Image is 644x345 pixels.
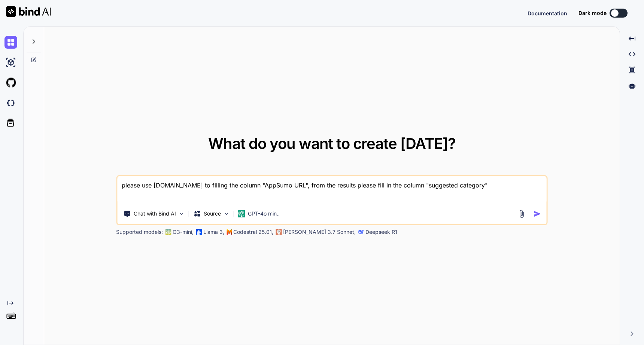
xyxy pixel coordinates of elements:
[117,176,547,204] textarea: please use [DOMAIN_NAME] to filling the column "AppSumo URL", from the results please fill in the...
[528,10,567,16] span: Documentation
[204,210,221,217] p: Source
[223,211,230,217] img: Pick Models
[173,228,194,236] p: O3-mini,
[578,9,607,17] span: Dark mode
[248,210,280,217] p: GPT-4o min..
[233,228,273,236] p: Codestral 25.01,
[517,210,526,218] img: attachment
[165,229,171,235] img: GPT-4
[227,229,232,235] img: Mistral-AI
[116,228,163,236] p: Supported models:
[4,56,17,69] img: ai-studio
[196,229,202,235] img: Llama2
[4,36,17,49] img: chat
[283,228,356,236] p: [PERSON_NAME] 3.7 Sonnet,
[4,76,17,89] img: githubLight
[4,97,17,109] img: darkCloudIdeIcon
[178,211,185,217] img: Pick Tools
[208,134,456,153] span: What do you want to create [DATE]?
[534,210,541,218] img: icon
[6,6,51,17] img: Bind AI
[237,210,245,217] img: GPT-4o mini
[528,9,567,17] button: Documentation
[276,229,282,235] img: claude
[203,228,224,236] p: Llama 3,
[358,229,364,235] img: claude
[365,228,397,236] p: Deepseek R1
[134,210,176,217] p: Chat with Bind AI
